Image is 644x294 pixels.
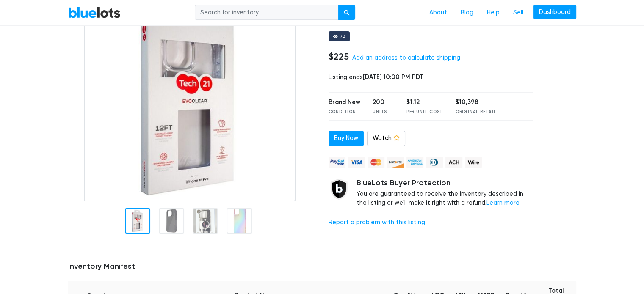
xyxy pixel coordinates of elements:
a: Add an address to calculate shipping [352,54,460,61]
h5: BlueLots Buyer Protection [357,179,533,188]
h5: Inventory Manifest [68,262,576,271]
a: Dashboard [533,5,576,20]
div: $1.12 [406,98,443,107]
div: 73 [340,34,346,38]
img: diners_club-c48f30131b33b1bb0e5d0e2dbd43a8bea4cb12cb2961413e2f4250e06c020426.png [426,157,443,168]
div: $10,398 [456,98,496,107]
img: paypal_credit-80455e56f6e1299e8d57f40c0dcee7b8cd4ae79b9eccbfc37e2480457ba36de9.png [329,157,345,168]
span: [DATE] 10:00 PM PDT [363,73,423,81]
div: Original Retail [456,109,496,115]
div: Listing ends [329,73,533,82]
img: american_express-ae2a9f97a040b4b41f6397f7637041a5861d5f99d0716c09922aba4e24c8547d.png [406,157,423,168]
img: ach-b7992fed28a4f97f893c574229be66187b9afb3f1a8d16a4691d3d3140a8ab00.png [445,157,462,168]
a: Watch [367,131,405,146]
img: visa-79caf175f036a155110d1892330093d4c38f53c55c9ec9e2c3a54a56571784bb.png [348,157,365,168]
img: discover-82be18ecfda2d062aad2762c1ca80e2d36a4073d45c9e0ffae68cd515fbd3d32.png [387,157,404,168]
a: Help [480,5,506,21]
a: About [423,5,454,21]
div: Brand New [329,98,360,107]
a: Sell [506,5,530,21]
h4: $225 [329,51,349,62]
a: Buy Now [329,131,364,146]
div: You are guaranteed to receive the inventory described in the listing or we'll make it right with ... [357,179,533,208]
div: Per Unit Cost [406,109,443,115]
a: Learn more [486,199,520,206]
img: buyer_protection_shield-3b65640a83011c7d3ede35a8e5a80bfdfaa6a97447f0071c1475b91a4b0b3d01.png [329,179,350,200]
a: Report a problem with this listing [329,219,425,226]
div: 200 [373,98,394,107]
div: Units [373,109,394,115]
input: Search for inventory [195,5,339,20]
img: mastercard-42073d1d8d11d6635de4c079ffdb20a4f30a903dc55d1612383a1b395dd17f39.png [368,157,384,168]
div: Condition [329,109,360,115]
a: Blog [454,5,480,21]
a: BlueLots [68,6,121,19]
img: wire-908396882fe19aaaffefbd8e17b12f2f29708bd78693273c0e28e3a24408487f.png [465,157,482,168]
